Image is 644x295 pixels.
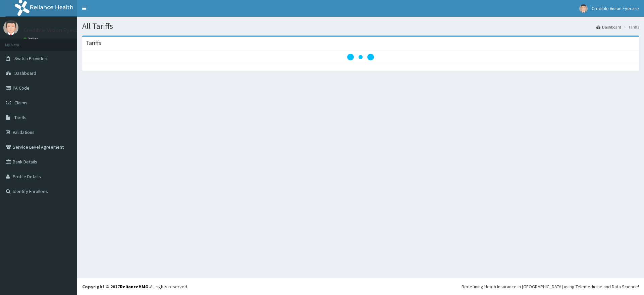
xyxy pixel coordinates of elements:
[120,284,149,290] a: RelianceHMO
[347,44,374,70] svg: audio-loading
[82,22,639,31] h1: All Tariffs
[14,55,49,61] span: Switch Providers
[462,283,639,290] div: Redefining Heath Insurance in [GEOGRAPHIC_DATA] using Telemedicine and Data Science!
[622,24,639,30] li: Tariffs
[77,278,644,295] footer: All rights reserved.
[82,284,150,290] strong: Copyright © 2017 .
[596,24,621,30] a: Dashboard
[23,27,84,33] p: Credible Vision Eyecare
[592,5,639,11] span: Credible Vision Eyecare
[3,20,18,35] img: User Image
[14,70,36,76] span: Dashboard
[14,114,26,120] span: Tariffs
[86,40,101,46] h3: Tariffs
[23,37,40,41] a: Online
[579,4,588,13] img: User Image
[14,100,28,106] span: Claims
